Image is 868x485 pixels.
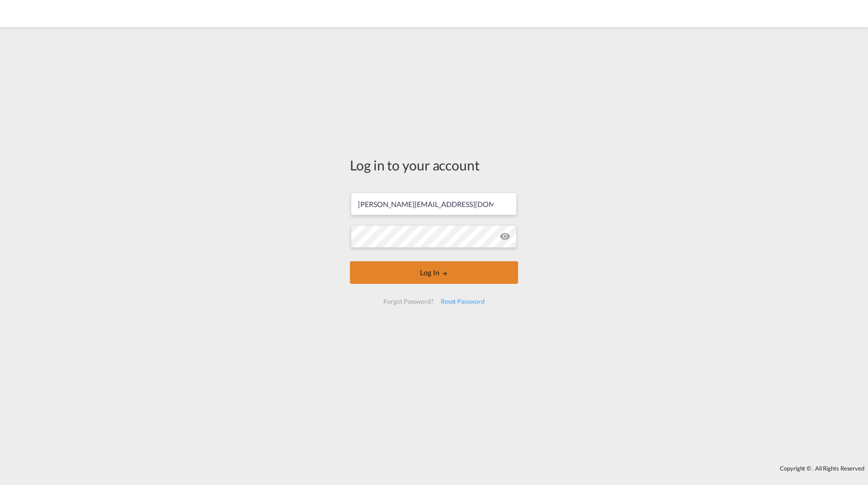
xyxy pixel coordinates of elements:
[350,155,518,174] div: Log in to your account
[500,231,510,242] md-icon: icon-eye-off
[351,193,517,215] input: Enter email/phone number
[437,293,488,310] div: Reset Password
[350,261,518,284] button: LOGIN
[380,293,437,310] div: Forgot Password?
